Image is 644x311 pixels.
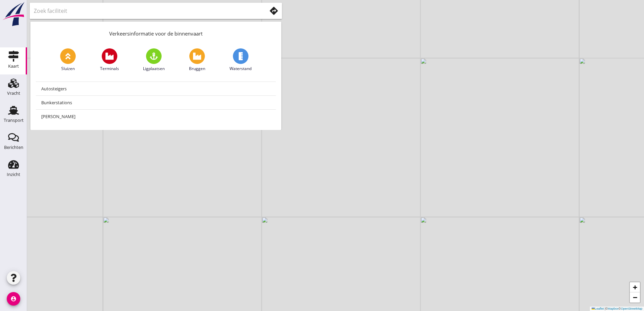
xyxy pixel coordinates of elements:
[590,307,644,311] div: © ©
[7,172,20,177] div: Inzicht
[630,282,640,292] a: Zoom in
[4,118,24,123] div: Transport
[143,66,165,72] span: Ligplaatsen
[61,66,75,72] span: Sluizen
[30,22,281,43] div: Verkeersinformatie voor de binnenvaart
[605,307,605,310] span: |
[230,66,252,72] span: Waterstand
[7,91,20,95] div: Vracht
[100,66,119,72] span: Terminals
[41,85,270,93] div: Autosteigers
[189,48,205,72] a: Bruggen
[60,48,76,72] a: Sluizen
[621,307,642,310] a: OpenStreetMap
[4,145,23,150] div: Berichten
[608,307,619,310] a: Mapbox
[633,283,637,291] span: +
[189,66,205,72] span: Bruggen
[8,64,19,68] div: Kaart
[34,5,257,16] input: Zoek faciliteit
[630,292,640,303] a: Zoom out
[230,48,252,72] a: Waterstand
[41,112,270,120] div: [PERSON_NAME]
[7,292,20,306] i: account_circle
[41,98,270,107] div: Bunkerstations
[1,2,26,27] img: logo-small.a267ee39.svg
[143,48,165,72] a: Ligplaatsen
[633,293,637,302] span: −
[100,48,119,72] a: Terminals
[592,307,604,310] a: Leaflet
